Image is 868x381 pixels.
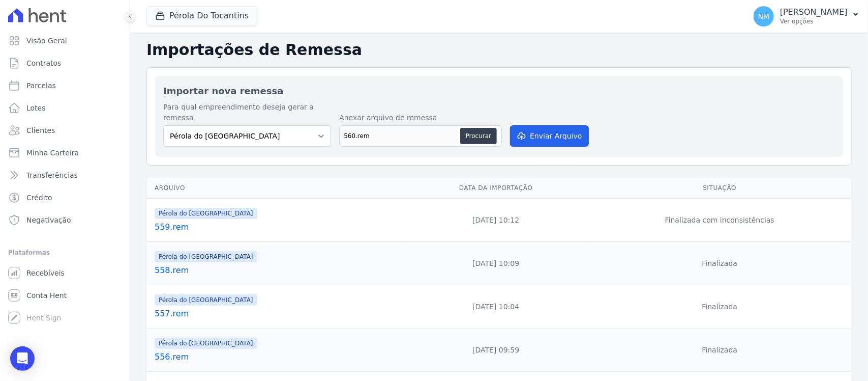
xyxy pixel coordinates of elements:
[163,84,835,98] h2: Importar nova remessa
[26,36,67,46] span: Visão Geral
[155,208,257,219] span: Pérola do [GEOGRAPHIC_DATA]
[26,170,78,180] span: Transferências
[4,285,126,306] a: Conta Hent
[758,13,770,20] span: NM
[4,120,126,141] a: Clientes
[510,125,588,147] button: Enviar Arquivo
[588,242,852,285] td: Finalizada
[339,113,502,123] label: Anexar arquivo de remessa
[460,128,497,144] button: Procurar
[26,290,67,301] span: Conta Hent
[26,148,79,158] span: Minha Carteira
[155,338,257,349] span: Pérola do [GEOGRAPHIC_DATA]
[146,41,852,59] h2: Importações de Remessa
[26,268,65,278] span: Recebíveis
[588,285,852,329] td: Finalizada
[780,7,848,17] p: [PERSON_NAME]
[26,103,46,113] span: Lotes
[4,98,126,118] a: Lotes
[155,264,400,277] a: 558.rem
[4,263,126,283] a: Recebíveis
[8,247,122,259] div: Plataformas
[26,215,71,225] span: Negativação
[404,329,588,372] td: [DATE] 09:59
[4,143,126,163] a: Minha Carteira
[163,102,331,123] label: Para qual empreendimento deseja gerar a remessa
[26,58,61,68] span: Contratos
[26,193,52,203] span: Crédito
[10,346,35,371] div: Open Intercom Messenger
[4,187,126,208] a: Crédito
[155,221,400,233] a: 559.rem
[146,178,404,199] th: Arquivo
[404,178,588,199] th: Data da Importação
[588,178,852,199] th: Situação
[26,125,55,135] span: Clientes
[146,6,257,25] button: Pérola Do Tocantins
[588,329,852,372] td: Finalizada
[745,2,868,31] button: NM [PERSON_NAME] Ver opções
[4,165,126,185] a: Transferências
[155,251,257,262] span: Pérola do [GEOGRAPHIC_DATA]
[4,210,126,230] a: Negativação
[404,199,588,242] td: [DATE] 10:12
[155,308,400,320] a: 557.rem
[155,351,400,363] a: 556.rem
[780,17,848,25] p: Ver opções
[4,75,126,96] a: Parcelas
[26,80,56,91] span: Parcelas
[588,199,852,242] td: Finalizada com inconsistências
[404,285,588,329] td: [DATE] 10:04
[155,294,257,306] span: Pérola do [GEOGRAPHIC_DATA]
[4,31,126,51] a: Visão Geral
[404,242,588,285] td: [DATE] 10:09
[4,53,126,73] a: Contratos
